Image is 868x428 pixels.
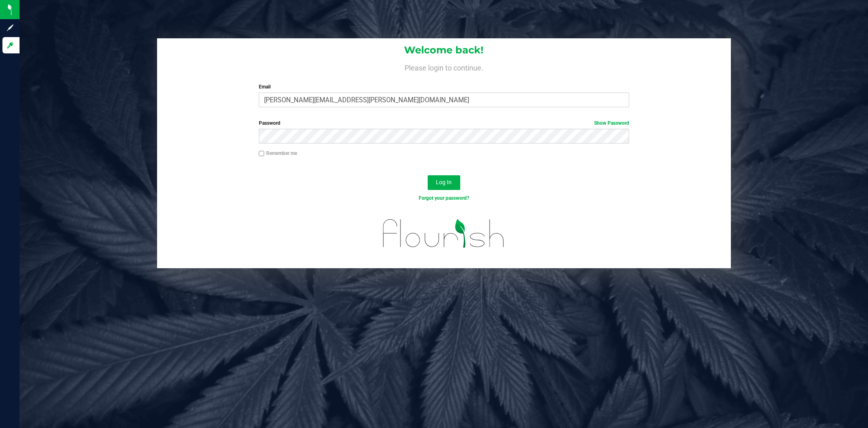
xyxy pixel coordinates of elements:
[259,120,280,126] span: Password
[259,83,629,90] label: Email
[6,41,14,49] inline-svg: Log in
[6,24,14,32] inline-svg: Sign up
[372,210,516,256] img: flourish_logo.svg
[419,195,469,201] a: Forgot your password?
[157,62,731,72] h4: Please login to continue.
[594,120,629,126] a: Show Password
[436,179,452,185] span: Log In
[428,175,460,190] button: Log In
[259,151,265,157] input: Remember me
[259,150,297,157] label: Remember me
[157,45,731,55] h1: Welcome back!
